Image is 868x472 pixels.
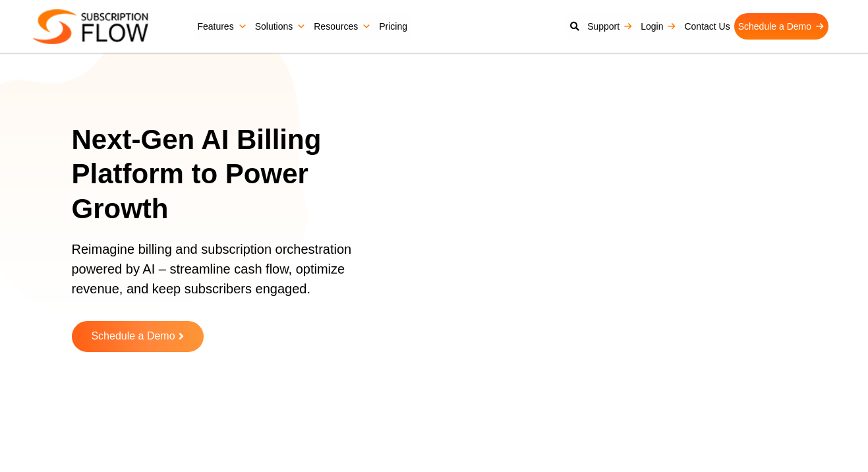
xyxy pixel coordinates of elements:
img: Subscriptionflow [33,9,148,44]
p: Reimagine billing and subscription orchestration powered by AI – streamline cash flow, optimize r... [72,239,384,312]
span: Schedule a Demo [91,331,175,342]
a: Features [193,13,250,40]
a: Solutions [251,13,310,40]
a: Login [637,13,680,40]
a: Resources [310,13,375,40]
a: Contact Us [680,13,734,40]
a: Pricing [375,13,411,40]
a: Support [583,13,637,40]
a: Schedule a Demo [72,321,204,352]
a: Schedule a Demo [734,13,828,40]
h1: Next-Gen AI Billing Platform to Power Growth [72,123,400,227]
